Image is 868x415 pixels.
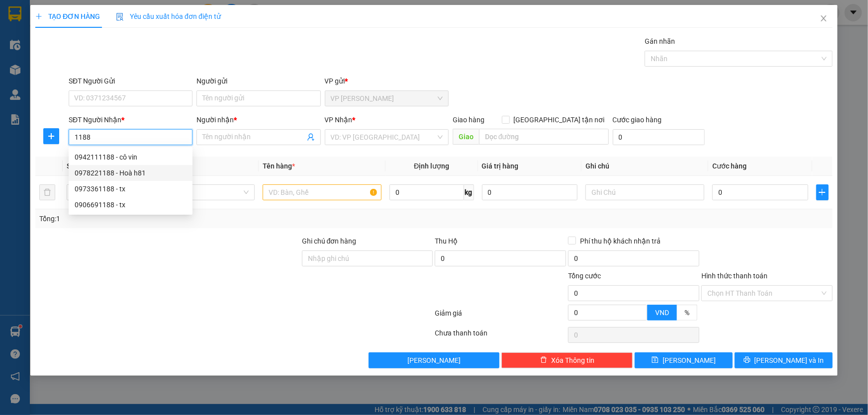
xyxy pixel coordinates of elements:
[39,184,55,200] button: delete
[744,356,751,364] span: printer
[116,13,124,21] img: icon
[576,236,665,247] span: Phí thu hộ khách nhận trả
[581,157,708,176] th: Ghi chú
[196,76,320,86] div: Người gửi
[43,128,59,144] button: plus
[331,91,443,106] span: VP Thanh Xuân
[69,76,193,86] div: SĐT Người Gửi
[434,308,568,325] div: Giảm giá
[307,133,315,141] span: user-add
[263,184,382,200] input: VD: Bàn, Ghế
[75,183,187,194] div: 0973361188 - tx
[482,184,578,200] input: 0
[75,167,187,178] div: 0978221188 - Hoà h81
[435,237,458,245] span: Thu Hộ
[652,356,659,364] span: save
[635,352,733,368] button: save[PERSON_NAME]
[453,116,484,124] span: Giao hàng
[820,14,828,22] span: close
[325,76,449,86] div: VP gửi
[551,355,594,366] span: Xóa Thông tin
[735,352,833,368] button: printer[PERSON_NAME] và In
[568,272,601,280] span: Tổng cước
[93,24,416,37] li: Số 378 [PERSON_NAME] ( trong nhà khách [GEOGRAPHIC_DATA])
[302,250,433,266] input: Ghi chú đơn hàng
[464,184,474,200] span: kg
[501,352,633,368] button: deleteXóa Thông tin
[645,37,675,45] label: Gán nhãn
[44,132,59,140] span: plus
[39,213,335,224] div: Tổng: 1
[302,237,357,245] label: Ghi chú đơn hàng
[69,114,193,125] div: SĐT Người Nhận
[407,355,461,366] span: [PERSON_NAME]
[585,184,704,200] input: Ghi Chú
[755,355,824,366] span: [PERSON_NAME] và In
[655,309,669,317] span: VND
[613,129,705,145] input: Cước giao hàng
[93,37,416,49] li: Hotline: 0965551559
[810,5,838,33] button: Close
[613,116,662,124] label: Cước giao hàng
[116,12,221,20] span: Yêu cầu xuất hóa đơn điện tử
[540,356,547,364] span: delete
[263,162,295,170] span: Tên hàng
[369,352,500,368] button: [PERSON_NAME]
[325,116,353,124] span: VP Nhận
[12,72,174,88] b: GỬI : VP [PERSON_NAME]
[142,185,249,200] span: Khác
[479,129,609,145] input: Dọc đường
[701,272,768,280] label: Hình thức thanh toán
[35,12,100,20] span: TẠO ĐƠN HÀNG
[196,114,320,125] div: Người nhận
[69,149,193,165] div: 0942111188 - cô vin
[712,162,747,170] span: Cước hàng
[816,184,829,200] button: plus
[663,355,716,366] span: [PERSON_NAME]
[453,129,479,145] span: Giao
[69,197,193,213] div: 0906691188 - tx
[75,199,187,210] div: 0906691188 - tx
[75,152,187,163] div: 0942111188 - cô vin
[414,162,449,170] span: Định lượng
[510,114,609,125] span: [GEOGRAPHIC_DATA] tận nơi
[35,13,42,20] span: plus
[482,162,519,170] span: Giá trị hàng
[69,165,193,181] div: 0978221188 - Hoà h81
[434,328,568,345] div: Chưa thanh toán
[67,162,75,170] span: SL
[69,181,193,197] div: 0973361188 - tx
[684,309,689,317] span: %
[817,188,828,196] span: plus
